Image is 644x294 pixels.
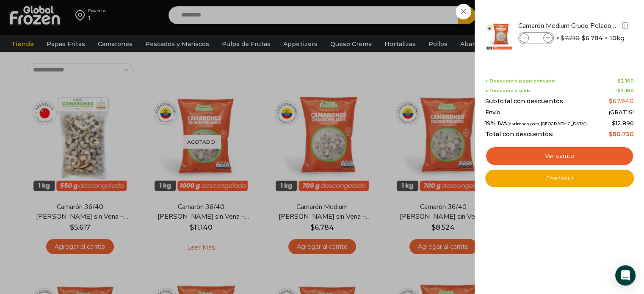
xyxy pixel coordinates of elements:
[612,120,634,126] span: 12.890
[617,78,634,84] bdi: 2.100
[617,78,621,84] span: $
[609,97,613,105] span: $
[620,21,630,31] a: Eliminar Camarón Medium Crudo Pelado sin Vena - Silver - Caja 10 kg del carrito
[617,88,634,93] bdi: 2.160
[485,109,500,116] span: Envío
[615,78,634,84] span: -
[485,88,530,93] span: + Descuento web
[617,88,621,93] span: $
[608,130,612,138] span: $
[582,34,603,42] bdi: 6.784
[609,97,634,105] bdi: 67.840
[485,78,555,84] span: + Descuento pago contado
[615,265,636,286] div: Open Intercom Messenger
[561,34,564,42] span: $
[485,131,553,138] span: Total con descuentos:
[518,21,619,30] a: Camarón Medium Crudo Pelado sin Vena - Silver - Caja 10 kg
[556,32,625,44] span: × × 10kg
[609,109,634,116] span: ¡GRATIS!
[485,98,563,105] span: Subtotal con descuentos
[621,22,629,29] img: Eliminar Camarón Medium Crudo Pelado sin Vena - Silver - Caja 10 kg del carrito
[561,34,580,42] bdi: 7.210
[485,120,587,127] span: 19% IVA
[608,130,634,138] bdi: 80.730
[507,121,587,126] small: (estimado para [GEOGRAPHIC_DATA])
[485,170,634,187] a: Checkout
[530,33,542,43] input: Product quantity
[582,34,586,42] span: $
[612,120,616,126] span: $
[615,88,634,93] span: -
[485,146,634,166] a: Ver carrito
